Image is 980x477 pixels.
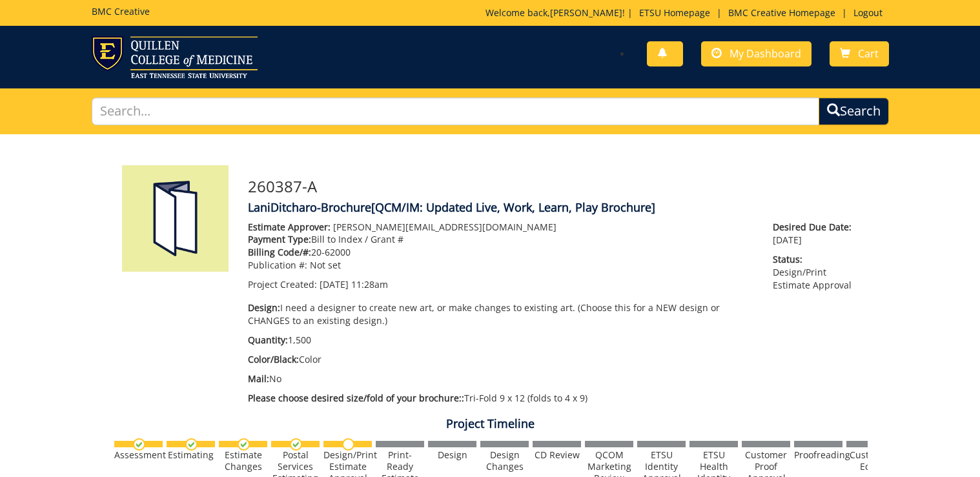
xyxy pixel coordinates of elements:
[248,334,288,346] span: Quantity:
[248,178,858,195] h3: 260387-A
[248,334,753,347] p: 1,500
[819,97,889,125] button: Search
[248,353,753,366] p: Color
[248,233,753,246] p: Bill to Index / Grant #
[550,6,622,19] a: [PERSON_NAME]
[248,372,753,385] p: No
[633,6,717,19] a: ETSU Homepage
[238,438,250,451] img: checkmark
[342,438,354,451] img: no
[92,97,819,125] input: Search...
[773,253,858,266] span: Status:
[248,301,280,314] span: Design:
[248,392,753,405] p: Tri-Fold 9 x 12 (folds to 4 x 9)
[185,438,198,451] img: checkmark
[371,199,655,215] span: [QCM/IM: Updated Live, Work, Learn, Play Brochure]
[533,449,581,461] div: CD Review
[248,246,753,259] p: 20-62000
[794,449,842,461] div: Proofreading
[133,438,145,451] img: checkmark
[480,449,529,472] div: Design Changes
[248,246,311,258] span: Billing Code/#:
[773,253,858,292] p: Design/Print Estimate Approval
[428,449,476,461] div: Design
[219,449,267,472] div: Estimate Changes
[858,46,879,61] span: Cart
[773,221,858,234] span: Desired Due Date:
[248,372,269,385] span: Mail:
[722,6,842,19] a: BMC Creative Homepage
[701,41,812,66] a: My Dashboard
[248,278,317,290] span: Project Created:
[114,449,163,461] div: Assessment
[485,6,889,19] p: Welcome back, ! | | |
[248,353,299,365] span: Color/Black:
[167,449,215,461] div: Estimating
[847,6,889,19] a: Logout
[248,221,331,233] span: Estimate Approver:
[248,259,307,271] span: Publication #:
[290,438,302,451] img: checkmark
[248,201,858,214] h4: LaniDitcharo-Brochure
[112,418,868,431] h4: Project Timeline
[310,259,341,271] span: Not set
[830,41,889,66] a: Cart
[122,165,229,272] img: Product featured image
[320,278,388,290] span: [DATE] 11:28am
[92,36,258,78] img: ETSU logo
[248,301,753,327] p: I need a designer to create new art, or make changes to existing art. (Choose this for a NEW desi...
[248,221,753,234] p: [PERSON_NAME][EMAIL_ADDRESS][DOMAIN_NAME]
[248,392,464,404] span: Please choose desired size/fold of your brochure::
[248,233,311,245] span: Payment Type:
[730,46,801,61] span: My Dashboard
[92,6,150,16] h5: BMC Creative
[773,221,858,247] p: [DATE]
[846,449,895,472] div: Customer Edits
